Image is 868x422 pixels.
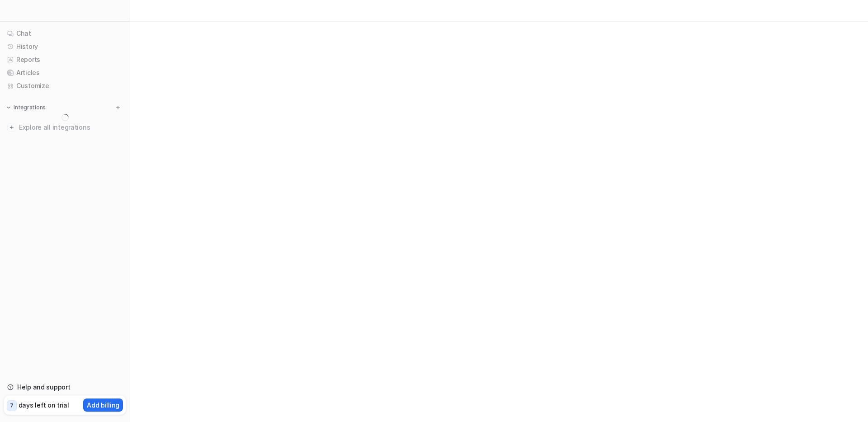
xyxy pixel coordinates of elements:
[4,66,126,79] a: Articles
[19,400,69,410] p: days left on trial
[83,399,123,412] button: Add billing
[4,121,126,134] a: Explore all integrations
[115,104,121,111] img: menu_add.svg
[4,27,126,40] a: Chat
[7,123,16,132] img: explore all integrations
[4,381,126,394] a: Help and support
[87,400,119,410] p: Add billing
[4,53,126,66] a: Reports
[4,80,126,92] a: Customize
[4,103,48,112] button: Integrations
[4,40,126,53] a: History
[10,402,14,410] p: 7
[14,104,46,111] p: Integrations
[5,104,12,111] img: expand menu
[19,120,123,135] span: Explore all integrations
